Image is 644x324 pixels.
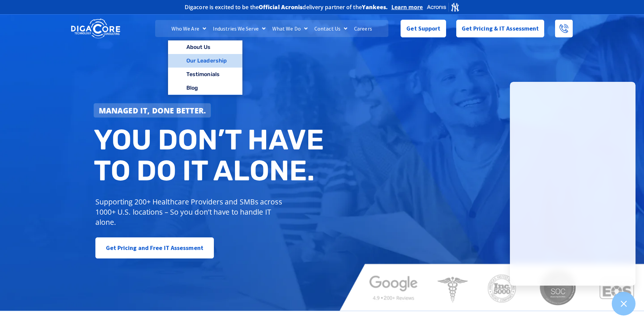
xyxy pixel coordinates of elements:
a: Get Pricing and Free IT Assessment [95,237,214,258]
a: Who We Are [168,20,209,37]
p: Supporting 200+ Healthcare Providers and SMBs across 1000+ U.S. locations – So you don’t have to ... [95,197,285,227]
nav: Menu [155,20,388,37]
a: Contact Us [311,20,351,37]
a: Testimonials [168,68,242,81]
a: Get Support [401,20,446,37]
span: Get Pricing and Free IT Assessment [106,241,203,255]
a: Careers [351,20,375,37]
ul: Who We Are [168,40,242,95]
a: Blog [168,81,242,95]
a: Get Pricing & IT Assessment [456,20,545,37]
span: Get Support [406,22,440,35]
img: DigaCore Technology Consulting [71,18,120,39]
a: Industries We Serve [209,20,269,37]
a: About Us [168,40,242,54]
b: Yankees. [362,3,388,11]
strong: Managed IT, done better. [99,105,206,115]
h2: Digacore is excited to be the delivery partner of the [185,4,388,10]
a: Our Leadership [168,54,242,68]
a: Managed IT, done better. [94,103,211,118]
b: Official Acronis [259,3,303,11]
a: What We Do [269,20,311,37]
span: Get Pricing & IT Assessment [462,22,539,35]
img: Acronis [426,2,460,12]
a: Learn more [391,4,423,11]
h2: You don’t have to do IT alone. [94,124,327,186]
iframe: Chatgenie Messenger [510,82,636,286]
